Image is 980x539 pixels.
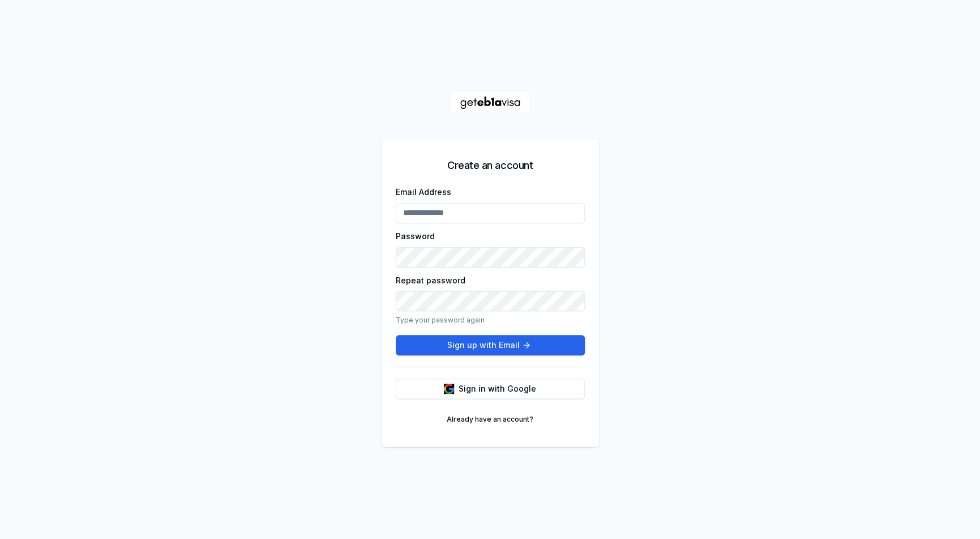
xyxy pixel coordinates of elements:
[440,410,540,428] a: Already have an account?
[451,92,530,112] img: geteb1avisa logo
[396,379,585,399] button: Sign in with Google
[459,383,536,394] span: Sign in with Google
[396,187,451,197] label: Email Address
[396,275,465,285] label: Repeat password
[396,335,585,355] button: Sign up with Email
[447,158,533,173] h5: Create an account
[396,231,435,241] label: Password
[396,316,585,329] p: Type your password again
[444,384,454,394] img: google logo
[451,92,530,112] a: Home Page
